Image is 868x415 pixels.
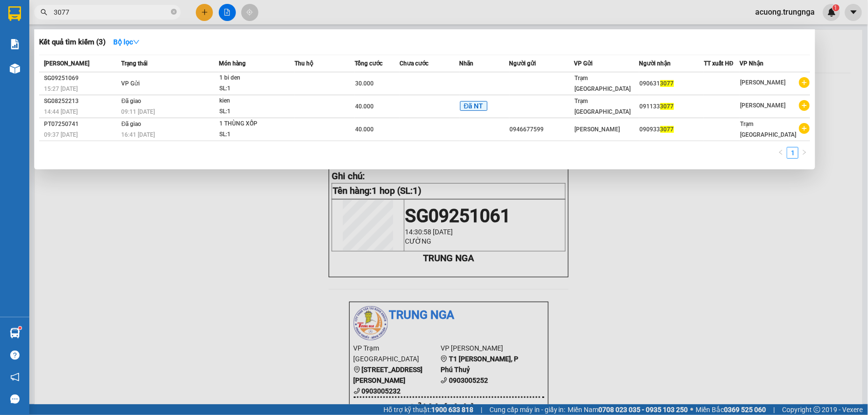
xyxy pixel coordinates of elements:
[741,79,786,86] span: [PERSON_NAME]
[219,73,293,83] div: 1 bi den
[10,394,20,404] span: message
[122,131,155,138] span: 16:41 [DATE]
[575,98,631,115] span: Trạm [GEOGRAPHIC_DATA]
[133,39,140,45] span: down
[460,101,487,111] span: Đã NT
[799,77,810,88] span: plus-circle
[355,80,374,87] span: 30.000
[778,149,784,155] span: left
[219,83,293,94] div: SL: 1
[44,96,119,106] div: SG08252213
[741,102,786,109] span: [PERSON_NAME]
[10,39,20,49] img: solution-icon
[575,75,631,92] span: Trạm [GEOGRAPHIC_DATA]
[10,351,20,360] span: question-circle
[575,126,620,133] span: [PERSON_NAME]
[19,327,21,330] sup: 1
[67,41,130,52] li: VP [PERSON_NAME]
[5,5,142,23] li: Trung Nga
[509,60,536,67] span: Người gửi
[39,37,106,47] h3: Kết quả tìm kiếm ( 3 )
[44,131,78,138] span: 09:37 [DATE]
[787,147,798,158] a: 1
[799,123,810,134] span: plus-circle
[799,147,810,159] li: Next Page
[775,147,787,159] button: left
[219,96,293,106] div: kien
[44,119,119,129] div: PT07250741
[355,126,374,133] span: 40.000
[10,373,20,382] span: notification
[660,80,674,87] span: 3077
[5,41,67,74] li: VP Trạm [GEOGRAPHIC_DATA]
[67,54,127,83] b: T1 [PERSON_NAME], P Phú Thuỷ
[219,60,246,67] span: Món hàng
[219,106,293,117] div: SL: 1
[8,6,21,21] img: logo-vxr
[660,103,674,110] span: 3077
[122,98,142,104] span: Đã giao
[400,60,428,67] span: Chưa cước
[122,60,148,67] span: Trạng thái
[802,149,807,155] span: right
[10,328,20,338] img: warehouse-icon
[106,34,148,50] button: Bộ lọcdown
[799,100,810,111] span: plus-circle
[122,80,140,87] span: VP Gửi
[113,38,140,46] strong: Bộ lọc
[219,119,293,129] div: 1 THÙNG XỐP
[41,9,47,16] span: search
[355,60,382,67] span: Tổng cước
[295,60,313,67] span: Thu hộ
[787,147,799,159] li: 1
[775,147,787,159] li: Previous Page
[574,60,593,67] span: VP Gửi
[67,54,74,61] span: environment
[640,79,704,89] div: 090631
[640,102,704,112] div: 091133
[122,108,155,115] span: 09:11 [DATE]
[171,8,177,17] span: close-circle
[741,121,797,138] span: Trạm [GEOGRAPHIC_DATA]
[639,60,671,67] span: Người nhận
[510,124,574,135] div: 0946677599
[460,60,474,67] span: Nhãn
[219,129,293,140] div: SL: 1
[44,73,119,83] div: SG09251069
[171,9,177,15] span: close-circle
[640,124,704,135] div: 090933
[54,7,169,18] input: Tìm tên, số ĐT hoặc mã đơn
[10,63,20,74] img: warehouse-icon
[799,147,810,159] button: right
[660,126,674,133] span: 3077
[44,60,89,67] span: [PERSON_NAME]
[44,85,78,92] span: 15:27 [DATE]
[5,5,39,39] img: logo.jpg
[44,108,78,115] span: 14:44 [DATE]
[355,103,374,110] span: 40.000
[122,121,142,127] span: Đã giao
[740,60,764,67] span: VP Nhận
[704,60,734,67] span: TT xuất HĐ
